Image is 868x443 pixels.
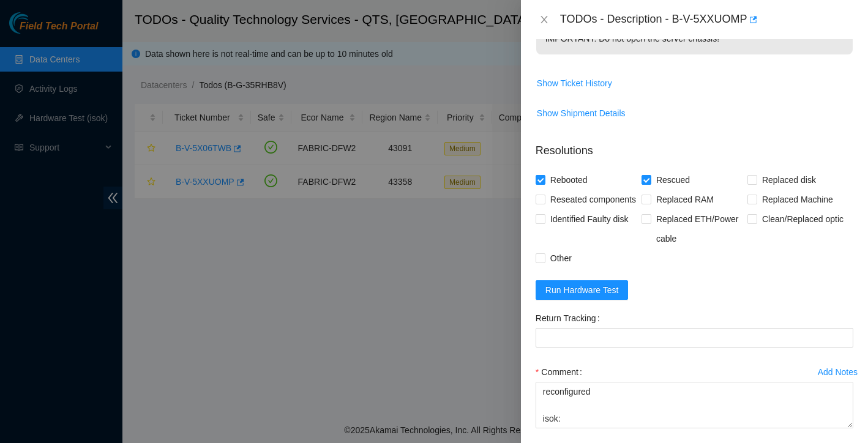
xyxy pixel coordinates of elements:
label: Comment [536,362,587,382]
span: Replaced Machine [757,190,838,209]
span: Replaced disk [757,170,821,190]
span: Replaced ETH/Power cable [651,209,747,248]
button: Add Notes [817,362,858,382]
span: Rebooted [545,170,593,190]
span: Show Shipment Details [537,106,626,120]
span: Other [545,248,577,268]
span: close [539,15,549,24]
span: Rescued [651,170,695,190]
label: Return Tracking [536,308,605,328]
span: Replaced RAM [651,190,719,209]
span: Reseated components [545,190,641,209]
div: TODOs - Description - B-V-5XXUOMP [560,10,853,29]
button: Show Ticket History [536,73,613,93]
input: Return Tracking [536,328,853,348]
p: Resolutions [536,133,853,159]
span: Identified Faulty disk [545,209,634,229]
textarea: Comment [536,382,853,428]
div: Add Notes [818,368,858,376]
span: Run Hardware Test [545,283,619,297]
button: Close [536,14,553,26]
span: Clean/Replaced optic [757,209,848,229]
span: Show Ticket History [537,76,612,90]
button: Run Hardware Test [536,280,629,300]
button: Show Shipment Details [536,103,626,123]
